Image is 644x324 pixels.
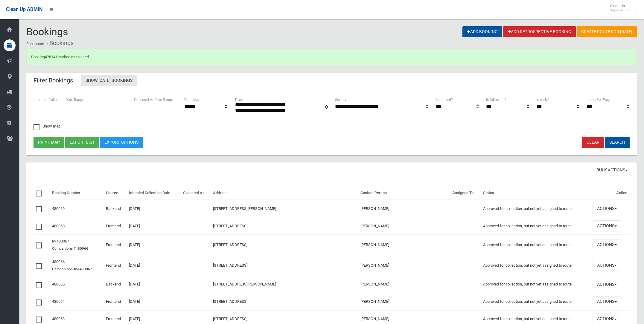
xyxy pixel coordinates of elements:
a: [STREET_ADDRESS] [213,299,247,304]
button: Actions [593,203,621,214]
button: Actions [593,239,621,251]
a: [STREET_ADDRESS] [213,317,247,321]
a: M-480067 [52,239,69,243]
th: Booking Number [50,186,103,200]
small: Super Admin [610,8,631,13]
td: [DATE] [127,235,181,255]
a: Show [DATE] Bookings [81,75,137,86]
a: 480064 [52,299,65,304]
a: [STREET_ADDRESS][PERSON_NAME] [213,282,276,286]
a: #480066 [74,246,88,251]
span: Clean Up [607,4,637,13]
a: Clear [582,137,604,148]
td: [PERSON_NAME] [358,217,450,235]
td: Approved for collection, but not yet assigned to route [481,200,590,217]
a: Create route for [DATE] [577,26,637,37]
button: Actions [593,260,621,271]
td: Backend [103,200,127,217]
a: #M-480067 [74,267,92,271]
td: Frontend [103,217,127,235]
a: 480063 [52,317,65,321]
span: Show map [34,124,60,128]
small: Companions: [52,267,93,271]
a: Add Retrospective Booking [503,26,576,37]
th: Contact Person [358,186,450,200]
td: Frontend [103,255,127,276]
td: [PERSON_NAME] [358,200,450,217]
a: 480068 [52,224,65,228]
td: [PERSON_NAME] [358,235,450,255]
button: Actions [593,279,621,290]
a: [STREET_ADDRESS][PERSON_NAME] [213,206,276,211]
label: Truck [235,96,243,103]
button: Bulk Actions [592,165,632,176]
td: Frontend [103,293,127,310]
small: Companions: [52,246,89,251]
td: [DATE] [127,200,181,217]
button: Search [605,137,630,148]
a: 480069 [52,206,65,211]
a: Add Booking [462,26,502,37]
li: Bookings [45,38,74,49]
a: 476141 [45,55,57,59]
td: [DATE] [127,217,181,235]
td: Approved for collection, but not yet assigned to route [481,293,590,310]
td: Approved for collection, but not yet assigned to route [481,255,590,276]
a: Export Options [100,137,143,148]
div: Booking marked as missed. [26,49,637,65]
a: 480065 [52,282,65,286]
td: Approved for collection, but not yet assigned to route [481,217,590,235]
td: [DATE] [127,276,181,293]
td: Approved for collection, but not yet assigned to route [481,235,590,255]
td: [DATE] [127,255,181,276]
td: [DATE] [127,293,181,310]
span: Bookings [26,26,68,38]
th: Status [481,186,590,200]
span: Clean Up ADMIN [6,7,42,12]
button: Actions [593,296,621,307]
th: Intended Collection Date [127,186,181,200]
td: Backend [103,276,127,293]
th: Action [590,186,630,200]
th: Address [211,186,358,200]
td: [PERSON_NAME] [358,276,450,293]
a: [STREET_ADDRESS] [213,263,247,268]
a: Dashboard [26,42,44,46]
button: Export list [65,137,99,148]
button: Print map [34,137,64,148]
header: Filter Bookings [26,75,80,86]
a: 480066 [52,259,65,264]
button: Actions [593,220,621,231]
td: [PERSON_NAME] [358,255,450,276]
th: Source [103,186,127,200]
th: Assigned To [450,186,480,200]
th: Collected At [181,186,211,200]
td: Approved for collection, but not yet assigned to route [481,276,590,293]
a: [STREET_ADDRESS] [213,242,247,247]
a: [STREET_ADDRESS] [213,224,247,228]
td: Frontend [103,235,127,255]
td: [PERSON_NAME] [358,293,450,310]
